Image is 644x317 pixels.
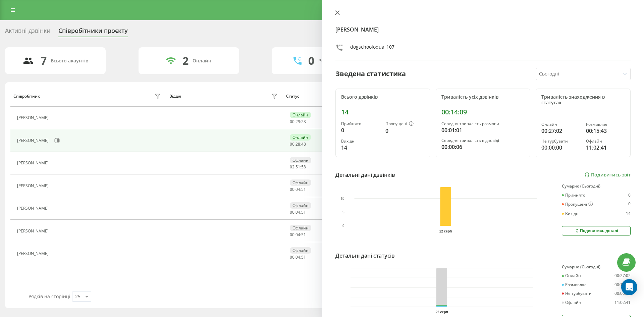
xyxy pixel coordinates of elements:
[341,121,380,126] div: Прийнято
[193,58,211,64] div: Онлайн
[290,164,294,170] span: 02
[385,121,424,127] div: Пропущені
[5,27,50,38] div: Активні дзвінки
[290,187,294,192] span: 00
[29,293,70,300] span: Рядків на сторінці
[541,139,580,144] div: Не турбувати
[290,232,306,237] div: : :
[586,139,625,144] div: Офлайн
[586,144,625,152] div: 11:02:41
[290,179,311,186] div: Офлайн
[562,291,592,296] div: Не турбувати
[441,126,525,134] div: 00:01:01
[51,58,88,64] div: Всього акаунтів
[41,54,47,67] div: 7
[341,126,380,134] div: 0
[614,291,631,296] div: 00:00:00
[17,251,50,256] div: [PERSON_NAME]
[296,254,300,260] span: 04
[541,144,580,152] div: 00:00:00
[182,54,189,67] div: 2
[562,300,581,305] div: Офлайн
[441,94,525,100] div: Тривалість усіх дзвінків
[562,202,593,207] div: Пропущені
[290,247,311,254] div: Офлайн
[290,157,311,163] div: Офлайн
[341,139,380,144] div: Вихідні
[296,232,300,237] span: 04
[296,164,300,170] span: 51
[541,122,580,127] div: Онлайн
[290,202,311,209] div: Офлайн
[290,165,306,169] div: : :
[614,300,631,305] div: 11:02:41
[290,187,306,192] div: : :
[290,210,306,215] div: : :
[586,122,625,127] div: Розмовляє
[621,279,637,295] div: Open Intercom Messenger
[290,134,311,141] div: Онлайн
[435,310,448,314] text: 22 серп
[290,142,306,147] div: : :
[341,144,380,152] div: 14
[17,229,50,233] div: [PERSON_NAME]
[301,141,306,147] span: 48
[614,273,631,278] div: 00:27:02
[169,94,181,99] div: Відділ
[301,209,306,215] span: 51
[296,141,300,147] span: 28
[335,25,631,34] h4: [PERSON_NAME]
[335,171,395,179] div: Детальні дані дзвінків
[350,44,394,53] div: dogschoolodua_107
[342,224,344,228] text: 0
[335,252,395,260] div: Детальні дані статусів
[296,187,300,192] span: 04
[75,293,80,300] div: 25
[614,282,631,287] div: 00:15:43
[301,187,306,192] span: 51
[335,69,406,79] div: Зведена статистика
[290,209,294,215] span: 00
[541,94,625,106] div: Тривалість знаходження в статусах
[318,58,351,64] div: Розмовляють
[290,225,311,231] div: Офлайн
[290,141,294,147] span: 00
[308,54,314,67] div: 0
[290,232,294,237] span: 00
[441,121,525,126] div: Середня тривалість розмови
[301,232,306,237] span: 51
[301,254,306,260] span: 51
[562,226,631,235] button: Подивитись деталі
[562,184,631,189] div: Сумарно (Сьогодні)
[626,211,631,216] div: 14
[562,282,586,287] div: Розмовляє
[17,161,50,165] div: [PERSON_NAME]
[290,119,306,124] div: : :
[301,164,306,170] span: 58
[562,265,631,269] div: Сумарно (Сьогодні)
[290,254,294,260] span: 00
[17,138,50,143] div: [PERSON_NAME]
[13,94,40,99] div: Співробітник
[17,115,50,120] div: [PERSON_NAME]
[290,112,311,118] div: Онлайн
[296,119,300,124] span: 29
[17,183,50,188] div: [PERSON_NAME]
[341,94,425,100] div: Всього дзвінків
[628,202,631,207] div: 0
[586,127,625,135] div: 00:15:43
[584,172,631,178] a: Подивитись звіт
[574,228,618,233] div: Подивитись деталі
[441,138,525,143] div: Середня тривалість відповіді
[290,119,294,124] span: 00
[286,94,299,99] div: Статус
[58,27,128,38] div: Співробітники проєкту
[290,255,306,260] div: : :
[340,197,344,200] text: 10
[17,206,50,211] div: [PERSON_NAME]
[562,273,581,278] div: Онлайн
[341,108,425,116] div: 14
[628,193,631,198] div: 0
[541,127,580,135] div: 00:27:02
[562,211,580,216] div: Вихідні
